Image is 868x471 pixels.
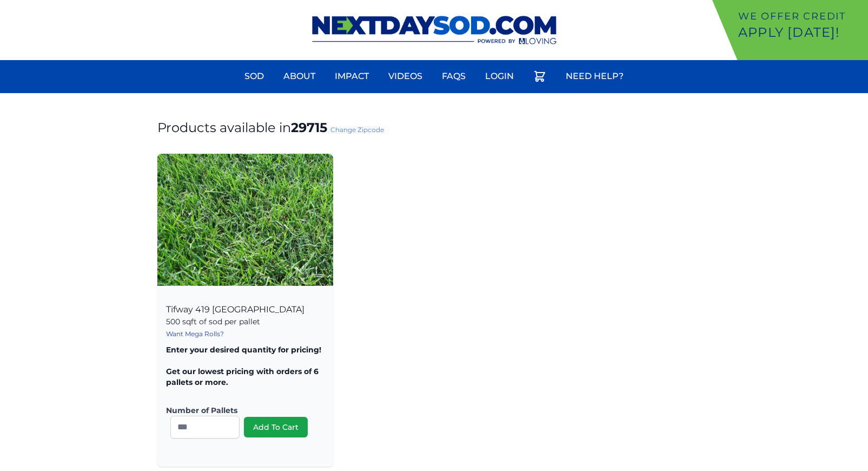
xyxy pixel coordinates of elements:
[157,154,333,286] img: Tifway 419 Bermuda Product Image
[166,344,324,388] p: Enter your desired quantity for pricing! Get our lowest pricing with orders of 6 pallets or more.
[244,417,308,437] button: Add To Cart
[559,63,630,89] a: Need Help?
[157,292,333,467] div: Tifway 419 [GEOGRAPHIC_DATA]
[238,63,270,89] a: Sod
[328,63,375,89] a: Impact
[166,330,224,338] a: Want Mega Rolls?
[738,24,864,41] p: Apply [DATE]!
[738,9,864,24] p: We offer Credit
[382,63,429,89] a: Videos
[166,405,316,416] label: Number of Pallets
[291,120,327,135] strong: 29715
[277,63,322,89] a: About
[157,119,711,136] h1: Products available in
[479,63,520,89] a: Login
[166,316,324,327] p: 500 sqft of sod per pallet
[330,126,384,134] a: Change Zipcode
[435,63,472,89] a: FAQs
